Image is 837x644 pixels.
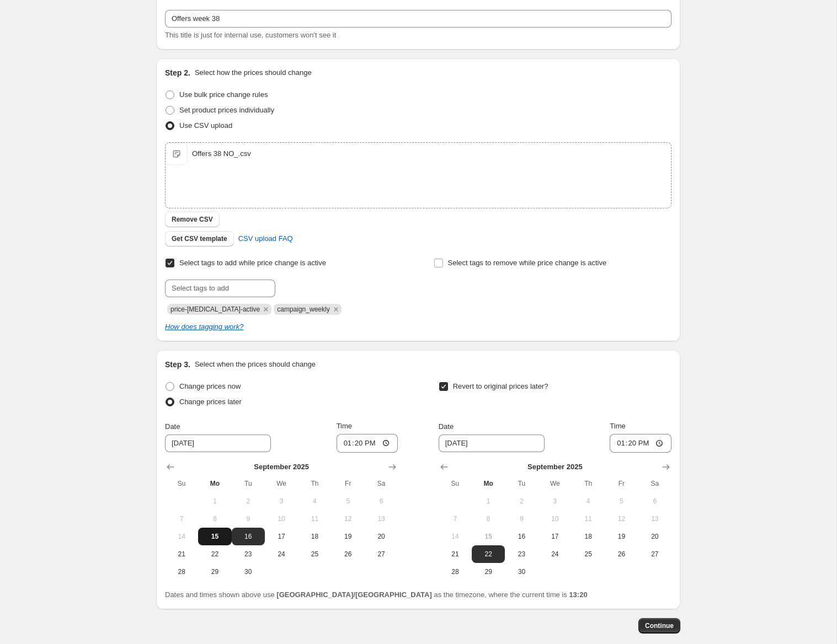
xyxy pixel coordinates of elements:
button: Show next month, October 2025 [385,459,400,475]
th: Friday [332,475,365,492]
button: Friday September 26 2025 [332,545,365,563]
span: 27 [643,550,667,559]
button: Friday September 19 2025 [605,528,638,545]
span: 3 [269,497,294,506]
span: 16 [509,532,534,541]
span: 26 [609,550,633,559]
button: Monday September 1 2025 [472,492,505,510]
span: Fr [336,479,360,488]
span: 14 [443,532,467,541]
button: Monday September 1 2025 [198,492,231,510]
button: Monday September 29 2025 [472,563,505,581]
span: 9 [509,514,534,523]
button: Thursday September 18 2025 [298,528,331,545]
span: campaign_weekly [277,305,329,313]
span: 6 [643,497,667,506]
button: Wednesday September 24 2025 [265,545,298,563]
button: Tuesday September 30 2025 [505,563,538,581]
button: Wednesday September 24 2025 [539,545,572,563]
span: 5 [609,497,633,506]
span: Time [337,422,352,430]
span: 18 [576,532,600,541]
b: 13:20 [569,591,587,599]
button: Monday September 8 2025 [198,510,231,528]
span: Continue [645,621,674,630]
span: Date [439,422,454,431]
input: 30% off holiday sale [165,10,671,28]
div: Offers 38 NO_.csv [192,148,251,159]
span: 7 [443,514,467,523]
input: 12:00 [610,434,671,453]
button: Remove CSV [165,212,220,227]
button: Continue [638,618,680,634]
span: We [543,479,567,488]
span: 18 [302,532,327,541]
button: Saturday September 27 2025 [365,545,398,563]
button: Tuesday September 16 2025 [232,528,265,545]
span: 21 [443,550,467,559]
button: Saturday September 27 2025 [638,545,671,563]
span: 10 [543,514,567,523]
button: Wednesday September 10 2025 [265,510,298,528]
span: 4 [302,497,327,506]
b: [GEOGRAPHIC_DATA]/[GEOGRAPHIC_DATA] [276,591,431,599]
button: Saturday September 20 2025 [365,528,398,545]
span: Select tags to add while price change is active [179,259,326,267]
span: 16 [236,532,260,541]
span: 4 [576,497,600,506]
button: Saturday September 13 2025 [365,510,398,528]
button: Show previous month, August 2025 [163,459,178,475]
span: 10 [269,514,294,523]
button: Tuesday September 30 2025 [232,563,265,581]
span: Tu [236,479,260,488]
input: 9/15/2025 [439,434,545,452]
th: Monday [198,475,231,492]
button: Wednesday September 3 2025 [265,492,298,510]
span: Revert to original prices later? [453,382,548,390]
button: Friday September 5 2025 [605,492,638,510]
button: Tuesday September 16 2025 [505,528,538,545]
span: 27 [369,550,393,559]
a: CSV upload FAQ [232,230,300,248]
h2: Step 2. [165,67,190,78]
th: Saturday [365,475,398,492]
button: Sunday September 14 2025 [165,528,198,545]
button: Saturday September 20 2025 [638,528,671,545]
button: Tuesday September 2 2025 [232,492,265,510]
span: Change prices now [179,382,241,390]
span: Sa [643,479,667,488]
button: Today Monday September 15 2025 [198,528,231,545]
span: 3 [543,497,567,506]
span: 25 [302,550,327,559]
button: Show previous month, August 2025 [436,459,452,475]
span: 23 [236,550,260,559]
button: Today Monday September 15 2025 [472,528,505,545]
input: 9/15/2025 [165,434,271,452]
span: 1 [476,497,500,506]
button: Tuesday September 9 2025 [505,510,538,528]
button: Sunday September 21 2025 [165,545,198,563]
button: Get CSV template [165,231,234,246]
button: Saturday September 6 2025 [365,492,398,510]
span: price-change-job-active [170,305,260,313]
span: 11 [302,514,327,523]
th: Sunday [439,475,472,492]
span: Get CSV template [172,234,227,243]
span: Mo [202,479,227,488]
button: Friday September 12 2025 [332,510,365,528]
button: Sunday September 7 2025 [439,510,472,528]
button: Wednesday September 3 2025 [539,492,572,510]
span: Mo [476,479,500,488]
span: Date [165,422,180,431]
span: 15 [476,532,500,541]
span: 9 [236,514,260,523]
span: 23 [509,550,534,559]
button: Thursday September 25 2025 [572,545,605,563]
span: 12 [336,514,360,523]
button: Thursday September 11 2025 [298,510,331,528]
span: Set product prices individually [179,106,274,114]
button: Remove price-change-job-active [261,304,271,314]
span: 12 [609,514,633,523]
span: Time [610,422,625,430]
th: Saturday [638,475,671,492]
